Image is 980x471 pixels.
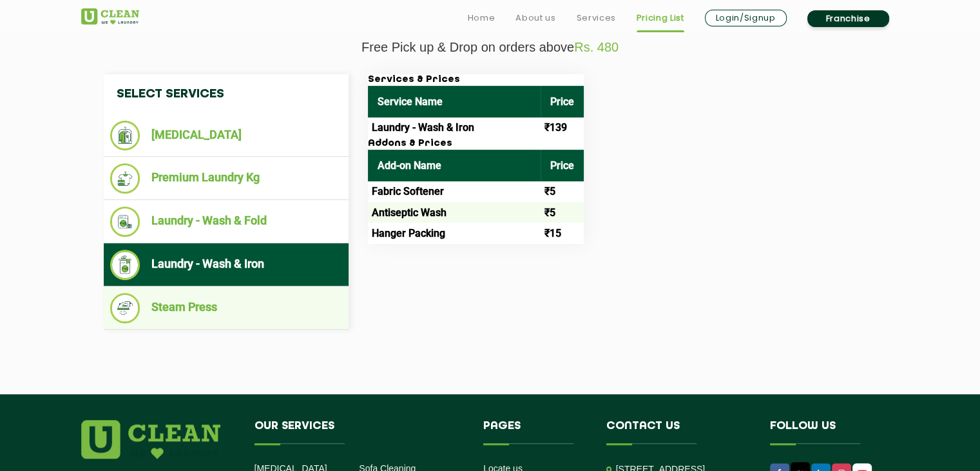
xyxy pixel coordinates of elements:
img: Dry Cleaning [110,121,140,150]
th: Service Name [368,86,541,117]
td: Antiseptic Wash [368,202,541,223]
a: Franchise [807,10,889,27]
img: UClean Laundry and Dry Cleaning [81,8,139,25]
th: Price [541,86,584,117]
li: Premium Laundry Kg [110,163,342,194]
img: logo.png [81,420,220,459]
td: Laundry - Wash & Iron [368,117,541,138]
span: Rs. 480 [574,40,619,54]
h4: Follow us [770,420,883,445]
a: Pricing List [637,10,684,26]
td: ₹139 [541,117,584,138]
img: Premium Laundry Kg [110,163,140,194]
a: Login/Signup [705,10,787,26]
td: ₹5 [541,181,584,202]
th: Price [541,150,584,181]
img: Laundry - Wash & Iron [110,250,140,280]
a: Services [576,10,615,26]
h4: Our Services [255,420,465,445]
td: ₹15 [541,223,584,243]
h3: Addons & Prices [368,138,584,150]
h4: Select Services [104,74,349,114]
h4: Pages [483,420,587,445]
a: Home [468,10,495,26]
td: Hanger Packing [368,223,541,243]
img: Steam Press [110,293,140,323]
li: Laundry - Wash & Iron [110,250,342,280]
th: Add-on Name [368,150,541,181]
h3: Services & Prices [368,74,584,86]
li: Laundry - Wash & Fold [110,206,342,237]
td: ₹5 [541,202,584,223]
h4: Contact us [606,420,751,445]
td: Fabric Softener [368,181,541,202]
img: Laundry - Wash & Fold [110,206,140,237]
a: About us [515,10,555,26]
li: Steam Press [110,293,342,323]
p: Free Pick up & Drop on orders above [81,40,899,55]
li: [MEDICAL_DATA] [110,121,342,150]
